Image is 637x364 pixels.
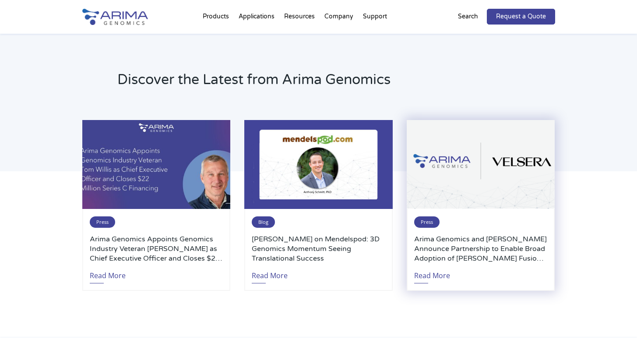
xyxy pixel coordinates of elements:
[487,9,555,25] a: Request a Quote
[244,120,392,209] img: Anthony-Schmitt-PhD-2-500x300.jpg
[414,234,547,263] a: Arima Genomics and [PERSON_NAME] Announce Partnership to Enable Broad Adoption of [PERSON_NAME] F...
[252,234,385,263] a: [PERSON_NAME] on Mendelspod: 3D Genomics Momentum Seeing Translational Success
[407,120,555,209] img: Arima-Genomics-and-Velsera-Logos-500x300.png
[90,263,126,283] a: Read More
[252,216,275,228] span: Blog
[414,263,450,283] a: Read More
[458,11,478,22] p: Search
[117,70,555,96] h2: Discover the Latest from Arima Genomics
[90,216,115,228] span: Press
[252,263,288,283] a: Read More
[414,216,440,228] span: Press
[82,120,230,209] img: Personnel-Announcement-LinkedIn-Carousel-22025-1-500x300.jpg
[82,9,148,25] img: Arima-Genomics-logo
[593,322,637,364] iframe: Chat Widget
[90,234,223,263] a: Arima Genomics Appoints Genomics Industry Veteran [PERSON_NAME] as Chief Executive Officer and Cl...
